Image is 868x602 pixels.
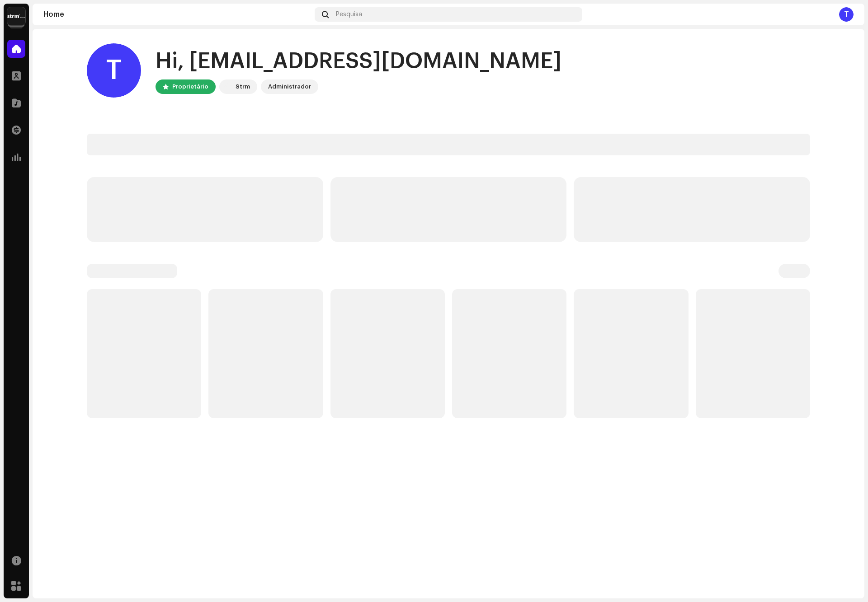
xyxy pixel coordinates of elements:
[172,81,208,92] div: Proprietário
[336,11,362,18] span: Pesquisa
[43,11,311,18] div: Home
[236,81,250,92] div: Strm
[87,43,141,98] div: T
[268,81,311,92] div: Administrador
[156,47,561,76] div: Hi, [EMAIL_ADDRESS][DOMAIN_NAME]
[7,7,25,25] img: 408b884b-546b-4518-8448-1008f9c76b02
[221,81,232,92] img: 408b884b-546b-4518-8448-1008f9c76b02
[839,7,854,22] div: T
